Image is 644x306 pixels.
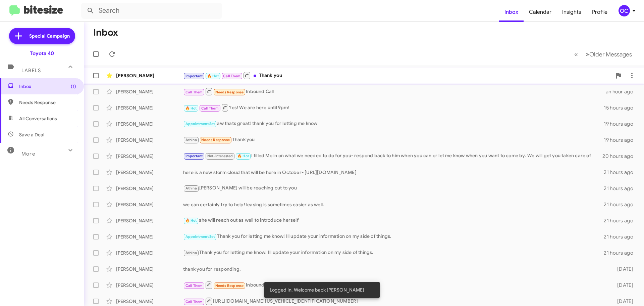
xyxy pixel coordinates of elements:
span: Needs Response [201,138,230,142]
div: [PERSON_NAME] [116,153,183,160]
span: Call Them [185,300,203,304]
span: Athina [185,251,197,255]
span: 🔥 Hot [207,74,219,78]
div: Thank you for letting me know! Ill update your information on my side of things. [183,249,604,257]
div: 21 hours ago [604,250,639,256]
div: Toyota 40 [30,50,54,57]
div: Yes! We are here until 9pm! [183,103,604,112]
div: Inbound Call [183,87,606,96]
span: Athina [185,138,197,142]
span: Call Them [223,74,240,78]
div: 21 hours ago [604,217,639,224]
span: Older Messages [589,51,632,58]
div: [PERSON_NAME] [116,185,183,192]
div: [PERSON_NAME] [116,201,183,208]
div: [PERSON_NAME] [116,104,183,111]
nav: Page navigation example [571,47,636,61]
button: Previous [570,47,582,61]
span: Athina [185,186,197,190]
div: [PERSON_NAME] [116,137,183,143]
span: (1) [71,83,76,90]
span: Labels [21,68,41,74]
span: Appointment Set [185,234,215,239]
span: Important [185,154,203,158]
div: 15 hours ago [604,104,639,111]
span: Appointment Set [185,122,215,126]
div: we can certainly try to help! leasing is sometimes easier as well. [183,201,604,208]
div: [DATE] [606,282,639,289]
span: Not-Interested [207,154,233,158]
span: Important [185,74,203,78]
div: 19 hours ago [604,121,639,127]
button: Next [582,47,636,61]
span: Inbox [19,83,76,90]
div: Inbound Call [183,281,606,289]
a: Special Campaign [9,28,75,44]
div: [PERSON_NAME] [116,88,183,95]
span: Call Them [201,106,219,111]
span: 🔥 Hot [237,154,249,158]
a: Inbox [499,2,524,22]
div: 21 hours ago [604,233,639,240]
div: [DATE] [606,298,639,305]
span: Call Them [185,283,203,288]
a: Insights [557,2,587,22]
span: Call Them [185,90,203,94]
span: Needs Response [215,283,244,288]
div: [PERSON_NAME] [116,169,183,176]
a: Calendar [524,2,557,22]
span: Save a Deal [19,131,44,138]
div: [PERSON_NAME] [116,266,183,272]
div: OC [619,5,630,16]
div: thank you for responding. [183,266,606,272]
div: [PERSON_NAME] [116,121,183,127]
div: [PERSON_NAME] [116,282,183,289]
span: Logged In. Welcome back [PERSON_NAME] [270,287,364,293]
div: Thank you [183,71,612,80]
div: Thank you for letting me know! Ill update your information on my side of things. [183,233,604,241]
div: [PERSON_NAME] [116,233,183,240]
div: 21 hours ago [604,185,639,192]
input: Search [81,3,222,19]
span: All Conversations [19,115,57,122]
span: 🔥 Hot [185,106,197,111]
div: [URL][DOMAIN_NAME][US_VEHICLE_IDENTIFICATION_NUMBER] [183,297,606,305]
span: « [574,50,578,58]
div: I filled Mo in on what we needed to do for you- respond back to him when you can or let me know w... [183,152,602,160]
span: Needs Response [215,90,244,94]
div: [PERSON_NAME] [116,298,183,305]
div: she will reach out as well to introduce herself [183,217,604,224]
div: here is a new storm cloud that will be here in October- [URL][DOMAIN_NAME] [183,169,604,176]
div: aw thats great! thank you for letting me know [183,120,604,128]
span: Special Campaign [29,33,70,39]
div: [DATE] [606,266,639,272]
div: [PERSON_NAME] [116,72,183,79]
div: 21 hours ago [604,169,639,176]
a: Profile [587,2,613,22]
div: 21 hours ago [604,201,639,208]
div: [PERSON_NAME] will be reaching out to you [183,184,604,192]
span: » [586,50,589,58]
div: 19 hours ago [604,137,639,143]
div: [PERSON_NAME] [116,217,183,224]
div: an hour ago [606,88,639,95]
button: OC [613,5,637,16]
span: 🔥 Hot [185,218,197,223]
div: Thank you [183,136,604,144]
div: [PERSON_NAME] [116,250,183,256]
div: 20 hours ago [602,153,639,160]
h1: Inbox [93,27,118,38]
span: Needs Response [19,99,76,106]
span: More [21,151,35,157]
